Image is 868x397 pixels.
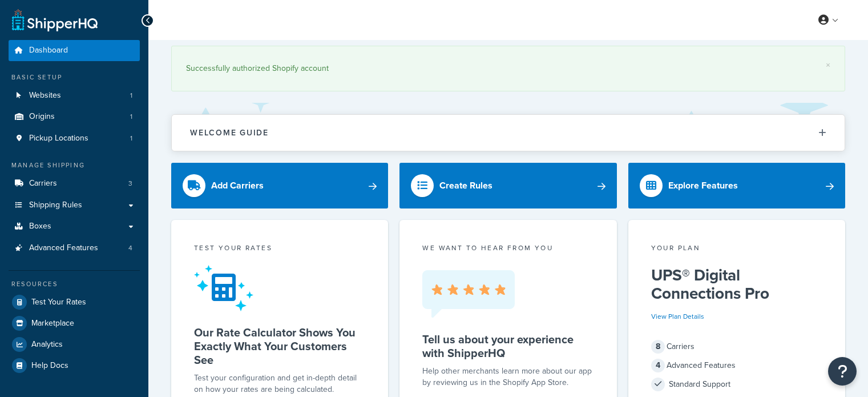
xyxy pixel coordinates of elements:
[651,266,822,303] h5: UPS® Digital Connections Pro
[29,222,51,231] span: Boxes
[9,85,140,106] a: Websites1
[194,243,365,256] div: Test your rates
[172,115,845,151] button: Welcome Guide
[171,163,388,208] a: Add Carriers
[29,112,55,122] span: Origins
[651,311,704,322] a: View Plan Details
[29,243,98,253] span: Advanced Features
[9,106,140,127] li: Origins
[31,298,86,307] span: Test Your Rates
[31,340,63,350] span: Analytics
[9,40,140,61] a: Dashboard
[130,134,132,143] span: 1
[422,366,594,388] p: Help other merchants learn more about our app by reviewing us in the Shopify App Store.
[9,161,140,170] div: Manage Shipping
[130,91,132,101] span: 1
[9,106,140,127] a: Origins1
[29,200,82,210] span: Shipping Rules
[130,112,132,122] span: 1
[828,357,857,386] button: Open Resource Center
[826,61,830,70] a: ×
[9,128,140,149] li: Pickup Locations
[190,129,269,137] h2: Welcome Guide
[9,128,140,149] a: Pickup Locations1
[29,46,68,55] span: Dashboard
[9,355,140,376] a: Help Docs
[399,163,616,208] a: Create Rules
[29,91,61,101] span: Websites
[31,361,68,371] span: Help Docs
[128,179,132,189] span: 3
[651,243,822,256] div: Your Plan
[194,372,365,395] div: Test your configuration and get in-depth detail on how your rates are being calculated.
[422,243,594,253] p: we want to hear from you
[651,376,822,392] div: Standard Support
[9,279,140,289] div: Resources
[9,334,140,355] a: Analytics
[9,173,140,194] a: Carriers3
[651,340,665,354] span: 8
[439,178,492,194] div: Create Rules
[128,243,132,253] span: 4
[651,358,822,374] div: Advanced Features
[194,326,365,367] h5: Our Rate Calculator Shows You Exactly What Your Customers See
[9,238,140,259] a: Advanced Features4
[651,339,822,355] div: Carriers
[628,163,845,208] a: Explore Features
[651,359,665,372] span: 4
[29,179,57,189] span: Carriers
[9,216,140,237] a: Boxes
[211,178,264,194] div: Add Carriers
[422,332,594,360] h5: Tell us about your experience with ShipperHQ
[9,173,140,194] li: Carriers
[9,73,140,82] div: Basic Setup
[9,85,140,106] li: Websites
[9,313,140,334] a: Marketplace
[668,178,738,194] div: Explore Features
[9,238,140,259] li: Advanced Features
[9,292,140,312] a: Test Your Rates
[186,61,830,77] div: Successfully authorized Shopify account
[29,134,88,143] span: Pickup Locations
[9,195,140,216] a: Shipping Rules
[31,319,74,328] span: Marketplace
